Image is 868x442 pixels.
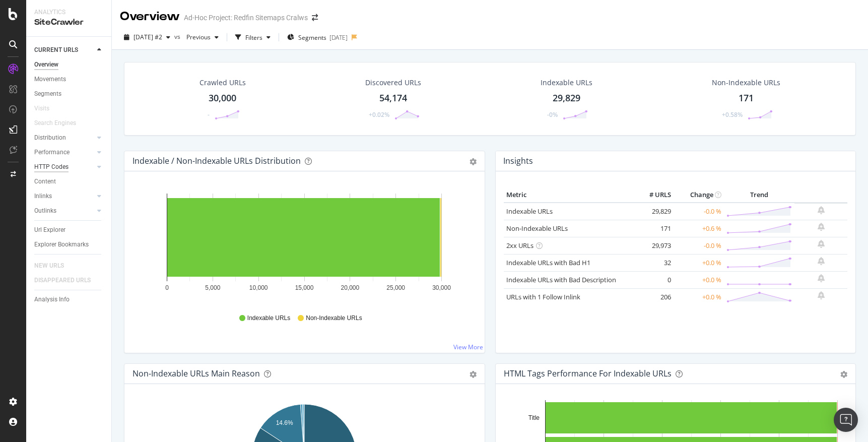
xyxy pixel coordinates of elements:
a: Performance [34,147,94,158]
div: Visits [34,103,49,114]
a: Indexable URLs [506,207,553,216]
button: Segments[DATE] [283,29,352,45]
div: +0.58% [722,110,743,119]
div: Filters [245,33,262,42]
div: Indexable / Non-Indexable URLs Distribution [132,156,301,166]
td: +0.0 % [674,271,724,288]
span: 2025 Sep. 17th #2 [133,33,162,41]
div: bell-plus [818,257,825,265]
span: Segments [298,33,326,42]
div: Indexable URLs [541,78,592,88]
text: Title [528,414,540,421]
div: Movements [34,74,66,85]
div: arrow-right-arrow-left [312,14,318,21]
div: bell-plus [818,291,825,299]
button: Filters [231,29,275,45]
td: 29,829 [633,203,674,220]
a: DISAPPEARED URLS [34,275,101,286]
a: Url Explorer [34,225,104,235]
td: +0.0 % [674,254,724,271]
div: Discovered URLs [365,78,421,88]
div: +0.02% [369,110,389,119]
a: Indexable URLs with Bad H1 [506,258,590,267]
h4: Insights [503,154,533,168]
span: Non-Indexable URLs [306,314,362,323]
a: 2xx URLs [506,241,533,250]
div: bell-plus [818,206,825,214]
div: Url Explorer [34,225,65,235]
div: Non-Indexable URLs [712,78,780,88]
td: +0.6 % [674,220,724,237]
td: 29,973 [633,237,674,254]
a: URLs with 1 Follow Inlink [506,292,580,301]
div: Inlinks [34,191,52,202]
div: CURRENT URLS [34,45,78,55]
div: Overview [34,59,58,70]
a: Inlinks [34,191,94,202]
div: A chart. [132,187,477,304]
text: 0 [165,284,169,291]
a: Outlinks [34,206,94,216]
td: 0 [633,271,674,288]
div: Open Intercom Messenger [834,408,858,432]
a: Analysis Info [34,294,104,305]
div: 171 [739,92,754,105]
div: DISAPPEARED URLS [34,275,91,286]
div: SiteCrawler [34,17,103,28]
text: 30,000 [432,284,451,291]
div: 29,829 [553,92,580,105]
div: 30,000 [209,92,236,105]
div: gear [840,371,847,378]
td: -0.0 % [674,203,724,220]
a: Non-Indexable URLs [506,224,568,233]
a: HTTP Codes [34,162,94,172]
div: gear [470,158,477,165]
text: 25,000 [386,284,405,291]
div: NEW URLS [34,261,64,271]
div: HTTP Codes [34,162,69,172]
a: Distribution [34,133,94,143]
div: Non-Indexable URLs Main Reason [132,368,260,378]
div: Crawled URLs [199,78,246,88]
span: vs [174,32,182,41]
div: Content [34,176,56,187]
div: Explorer Bookmarks [34,239,89,250]
a: Indexable URLs with Bad Description [506,275,616,284]
td: 206 [633,288,674,305]
div: Outlinks [34,206,56,216]
a: Explorer Bookmarks [34,239,104,250]
a: Overview [34,59,104,70]
td: 171 [633,220,674,237]
button: Previous [182,29,223,45]
div: Distribution [34,133,66,143]
span: Indexable URLs [247,314,290,323]
div: bell-plus [818,240,825,248]
text: 15,000 [295,284,314,291]
text: 10,000 [249,284,268,291]
div: HTML Tags Performance for Indexable URLs [504,368,672,378]
div: bell-plus [818,274,825,282]
div: Analysis Info [34,294,70,305]
th: # URLS [633,187,674,203]
th: Trend [724,187,794,203]
a: Search Engines [34,118,86,129]
a: NEW URLS [34,261,74,271]
div: [DATE] [329,33,348,42]
div: 54,174 [379,92,407,105]
div: bell-plus [818,223,825,231]
button: [DATE] #2 [120,29,174,45]
th: Metric [504,187,633,203]
a: Segments [34,89,104,99]
a: Visits [34,103,59,114]
div: - [208,110,210,119]
a: View More [453,343,483,351]
th: Change [674,187,724,203]
td: 32 [633,254,674,271]
a: Content [34,176,104,187]
text: 14.6% [276,419,293,426]
td: +0.0 % [674,288,724,305]
div: gear [470,371,477,378]
span: Previous [182,33,211,41]
div: Ad-Hoc Project: Redfin Sitemaps Cralws [184,13,308,23]
a: CURRENT URLS [34,45,94,55]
